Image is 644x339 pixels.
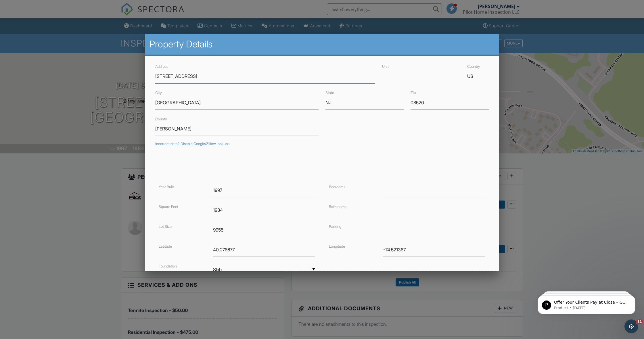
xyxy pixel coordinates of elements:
label: Unit [382,64,389,69]
label: Zip [411,90,416,95]
iframe: Intercom live chat [624,319,638,333]
span: Offer Your Clients Pay at Close – Get Early Access Pay at Close (PAC) lets your clients defer ins... [25,17,99,124]
label: Bathrooms [329,205,346,209]
h2: Property Details [149,38,494,50]
label: Lot Size [159,224,172,229]
label: Parking [329,224,341,229]
div: Incorrect data? Disable Google/Zillow lookups. [155,142,489,146]
span: 11 [636,319,643,324]
label: City [155,90,162,95]
iframe: Intercom notifications message [529,283,644,323]
label: Latitude [159,244,172,249]
label: Longitude [329,244,345,249]
label: State [325,90,334,95]
p: Message from Product, sent 6w ago [25,22,99,27]
label: Address [155,64,168,69]
label: Country [467,64,480,69]
label: County [155,117,167,121]
label: Bedrooms [329,185,345,189]
label: Year Built [159,185,174,189]
label: Square Feet [159,205,178,209]
label: Foundation [159,264,177,268]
